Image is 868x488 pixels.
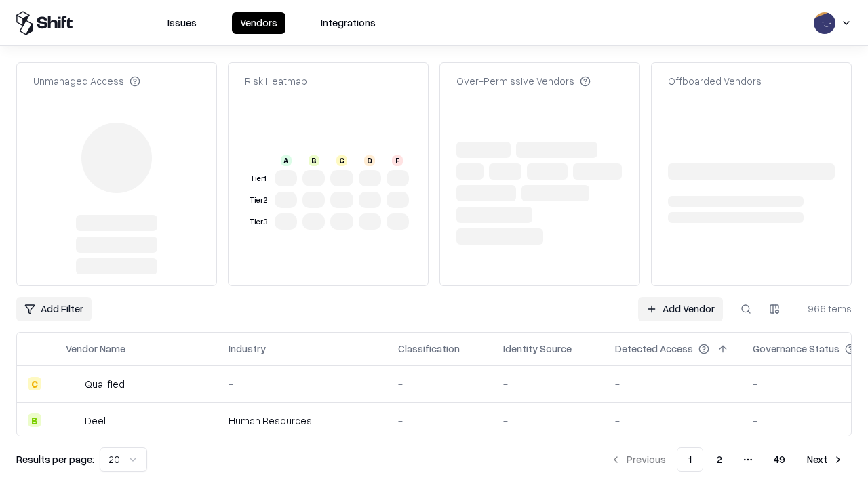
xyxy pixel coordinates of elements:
div: Tier 2 [248,195,269,206]
button: Issues [159,12,205,34]
div: Vendor Name [66,342,125,356]
div: Deel [85,413,106,428]
div: C [336,155,347,166]
button: 2 [706,447,733,472]
button: Add Filter [16,297,92,321]
div: Industry [229,342,266,356]
div: Identity Source [503,342,572,356]
button: 49 [763,447,796,472]
p: Results per page: [16,452,94,466]
div: 966 items [797,302,852,316]
div: - [503,377,593,391]
div: - [229,377,376,391]
div: Classification [398,342,460,356]
button: 1 [677,447,703,472]
div: F [392,155,403,166]
div: B [28,413,41,427]
div: - [615,377,731,391]
nav: pagination [602,447,852,472]
div: - [398,377,481,391]
div: Over-Permissive Vendors [456,74,591,88]
div: B [309,155,319,166]
div: Tier 3 [248,216,269,228]
div: C [28,377,41,390]
button: Vendors [232,12,285,34]
a: Add Vendor [638,297,723,321]
div: Tier 1 [248,173,269,184]
div: Unmanaged Access [33,74,140,88]
img: Deel [66,413,79,427]
div: - [398,413,481,428]
button: Next [799,447,852,472]
div: Detected Access [615,342,693,356]
div: - [503,413,593,428]
div: - [615,413,731,428]
div: Human Resources [229,413,376,428]
img: Qualified [66,377,79,390]
button: Integrations [313,12,384,34]
div: D [364,155,375,166]
div: Offboarded Vendors [668,74,762,88]
div: A [281,155,292,166]
div: Governance Status [753,342,840,356]
div: Risk Heatmap [245,74,307,88]
div: Qualified [85,377,125,391]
